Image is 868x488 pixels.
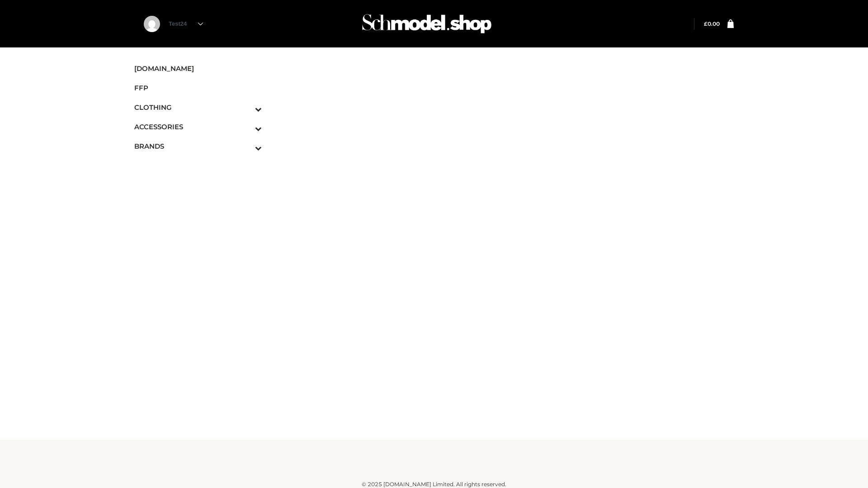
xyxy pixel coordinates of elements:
a: BRANDSToggle Submenu [134,136,262,156]
a: ACCESSORIESToggle Submenu [134,117,262,136]
a: FFP [134,78,262,98]
span: FFP [134,83,262,93]
a: CLOTHINGToggle Submenu [134,98,262,117]
button: Toggle Submenu [230,117,262,136]
span: £ [704,20,708,27]
button: Toggle Submenu [230,136,262,156]
a: [DOMAIN_NAME] [134,59,262,78]
span: CLOTHING [134,102,262,113]
button: Toggle Submenu [230,98,262,117]
span: [DOMAIN_NAME] [134,63,262,74]
span: BRANDS [134,141,262,151]
img: Schmodel Admin 964 [359,6,495,42]
bdi: 0.00 [704,20,720,27]
a: Test24 [169,20,203,27]
span: ACCESSORIES [134,122,262,132]
a: £0.00 [704,20,720,27]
